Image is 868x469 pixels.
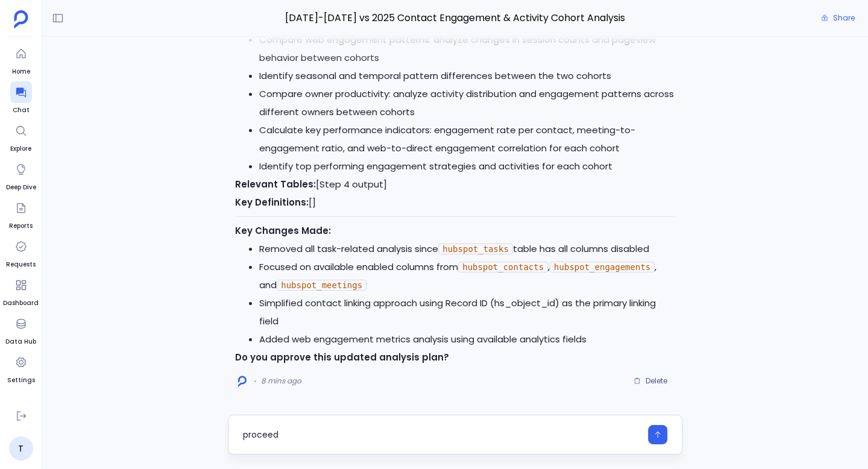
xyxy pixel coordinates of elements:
a: Deep Dive [6,159,36,192]
li: Removed all task-related analysis since table has all columns disabled [259,240,675,258]
span: Explore [10,144,32,154]
span: [DATE]-[DATE] vs 2025 Contact Engagement & Activity Cohort Analysis [228,10,682,26]
li: Focused on available enabled columns from , , and [259,258,675,294]
p: [Step 4 output] [235,175,675,194]
span: Share [833,13,855,23]
span: Data Hub [5,337,36,347]
img: petavue logo [14,10,28,28]
li: Identify top performing engagement strategies and activities for each cohort [259,157,675,175]
code: hubspot_meetings [277,280,366,291]
a: Dashboard [3,274,39,308]
span: Deep Dive [6,183,36,192]
a: Home [10,43,32,77]
li: Simplified contact linking approach using Record ID (hs_object_id) as the primary linking field [259,294,675,330]
span: Chat [10,105,32,115]
a: Reports [9,197,33,231]
code: hubspot_engagements [550,262,655,272]
a: Requests [6,236,36,269]
span: Reports [9,221,33,231]
li: Calculate key performance indicators: engagement rate per contact, meeting-to-engagement ratio, a... [259,121,675,157]
code: hubspot_tasks [438,244,513,254]
li: Identify seasonal and temporal pattern differences between the two cohorts [259,67,675,85]
span: Dashboard [3,298,39,308]
textarea: proceed [243,429,641,441]
strong: Key Changes Made: [235,224,331,237]
li: Compare owner productivity: analyze activity distribution and engagement patterns across differen... [259,85,675,121]
a: Data Hub [5,313,36,347]
span: Delete [646,376,667,386]
button: Delete [626,372,675,390]
img: logo [238,376,247,387]
a: Chat [10,81,32,115]
span: Requests [6,260,36,269]
strong: Key Definitions: [235,196,309,209]
strong: Do you approve this updated analysis plan? [235,351,449,364]
code: hubspot_contacts [458,262,548,272]
strong: Relevant Tables: [235,178,316,190]
button: Share [814,10,862,27]
li: Added web engagement metrics analysis using available analytics fields [259,330,675,348]
a: T [9,436,33,461]
span: 8 mins ago [261,376,301,386]
span: Home [10,67,32,77]
span: Settings [7,376,35,385]
a: Settings [7,351,35,385]
a: Explore [10,120,32,154]
p: [] [235,194,675,212]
